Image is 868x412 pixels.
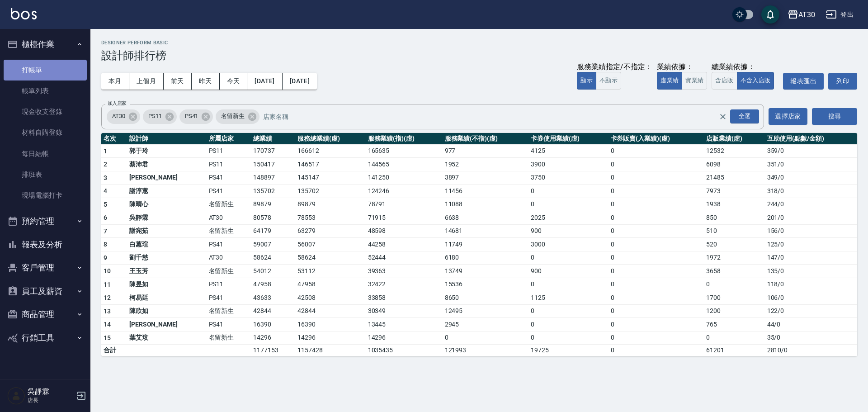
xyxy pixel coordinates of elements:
td: 0 [609,265,704,278]
td: 106 / 0 [765,291,857,305]
td: 0 [609,224,704,238]
td: 141250 [366,171,443,185]
button: 櫃檯作業 [4,33,87,56]
td: 名留新生 [207,198,251,211]
label: 加入店家 [108,100,127,107]
td: 58624 [251,251,295,265]
th: 總業績 [251,133,295,145]
td: 0 [704,331,764,345]
td: 吳靜霖 [127,211,207,225]
button: Clear [717,110,729,123]
span: 15 [104,334,111,341]
td: 王玉芳 [127,265,207,278]
a: 排班表 [4,164,87,185]
td: 42508 [295,291,365,305]
td: 146517 [295,158,365,171]
h5: 吳靜霖 [28,387,74,396]
a: 帳單列表 [4,81,87,101]
td: 謝宛茹 [127,224,207,238]
button: 含店販 [712,72,737,90]
td: 1700 [704,291,764,305]
td: 71915 [366,211,443,225]
td: 0 [528,198,608,211]
td: PS11 [207,144,251,158]
a: 現場電腦打卡 [4,185,87,206]
button: 本月 [101,73,129,90]
th: 互助使用(點數/金額) [765,133,857,145]
td: 0 [704,278,764,291]
td: 52444 [366,251,443,265]
td: 118 / 0 [765,278,857,291]
td: 48598 [366,224,443,238]
td: 劉千慈 [127,251,207,265]
td: 63279 [295,224,365,238]
td: 351 / 0 [765,158,857,171]
td: 0 [443,331,529,345]
div: AT30 [798,9,815,20]
td: 61201 [704,345,764,356]
p: 店長 [28,396,74,404]
td: 21485 [704,171,764,185]
span: PS41 [179,112,204,121]
td: 1200 [704,304,764,318]
span: 11 [104,281,111,288]
td: 陳欣如 [127,304,207,318]
td: 80578 [251,211,295,225]
td: 0 [609,171,704,185]
span: 14 [104,321,111,328]
td: 0 [609,211,704,225]
a: 材料自購登錄 [4,122,87,143]
td: PS41 [207,291,251,305]
span: PS11 [143,112,167,121]
td: 14296 [366,331,443,345]
td: 13445 [366,318,443,331]
td: 16390 [295,318,365,331]
td: 89879 [251,198,295,211]
button: save [761,5,779,24]
td: 359 / 0 [765,144,857,158]
td: 124246 [366,185,443,198]
td: 陳晴心 [127,198,207,211]
td: 900 [528,265,608,278]
td: 3000 [528,238,608,251]
button: 報表匯出 [783,73,824,90]
td: 1177153 [251,345,295,356]
span: 6 [104,214,107,221]
td: PS41 [207,185,251,198]
td: 0 [609,291,704,305]
td: 16390 [251,318,295,331]
td: 44 / 0 [765,318,857,331]
img: Logo [11,8,37,19]
td: 0 [528,251,608,265]
td: 510 [704,224,764,238]
td: 郭于玲 [127,144,207,158]
td: 0 [528,318,608,331]
td: 1938 [704,198,764,211]
div: 服務業績指定/不指定： [577,62,652,72]
td: 0 [609,238,704,251]
td: 12495 [443,304,529,318]
th: 服務業績(不指)(虛) [443,133,529,145]
span: 1 [104,147,107,155]
td: 名留新生 [207,265,251,278]
td: 122 / 0 [765,304,857,318]
td: 6638 [443,211,529,225]
td: 3750 [528,171,608,185]
td: 47958 [251,278,295,291]
td: 135702 [295,185,365,198]
td: 900 [528,224,608,238]
td: 33858 [366,291,443,305]
button: 不含入店販 [737,72,774,90]
td: 13749 [443,265,529,278]
td: 0 [609,185,704,198]
span: 13 [104,308,111,315]
span: 名留新生 [216,112,250,121]
button: 顯示 [577,72,596,90]
td: 0 [528,185,608,198]
td: 850 [704,211,764,225]
td: 陳昱如 [127,278,207,291]
th: 所屬店家 [207,133,251,145]
button: 昨天 [192,73,220,90]
td: 白蕙瑄 [127,238,207,251]
td: 蔡沛君 [127,158,207,171]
